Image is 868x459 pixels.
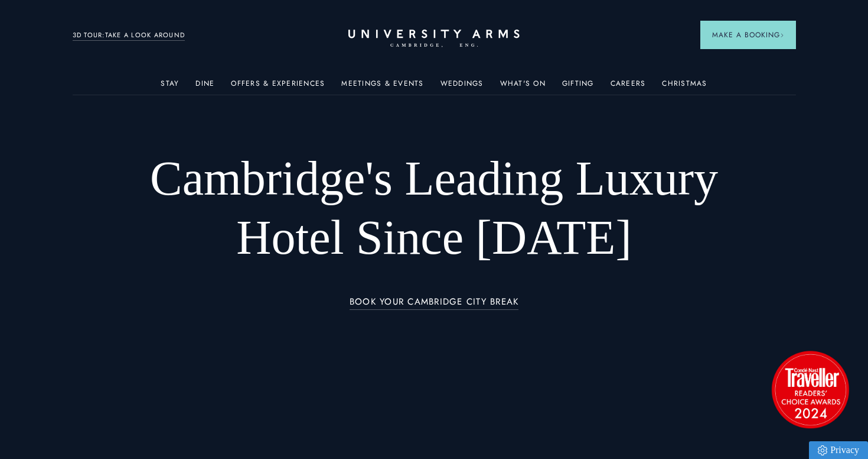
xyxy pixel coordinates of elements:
[348,30,520,48] a: Home
[809,441,868,459] a: Privacy
[161,79,179,95] a: Stay
[195,79,214,95] a: Dine
[440,79,484,95] a: Weddings
[700,21,796,49] button: Make a BookingArrow icon
[73,30,185,41] a: 3D TOUR:TAKE A LOOK AROUND
[350,297,519,311] a: BOOK YOUR CAMBRIDGE CITY BREAK
[562,79,594,95] a: Gifting
[341,79,423,95] a: Meetings & Events
[818,445,827,455] img: Privacy
[231,79,325,95] a: Offers & Experiences
[611,79,646,95] a: Careers
[500,79,546,95] a: What's On
[145,149,723,267] h1: Cambridge's Leading Luxury Hotel Since [DATE]
[712,30,784,40] span: Make a Booking
[766,345,854,434] img: image-2524eff8f0c5d55edbf694693304c4387916dea5-1501x1501-png
[662,79,707,95] a: Christmas
[780,33,784,37] img: Arrow icon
